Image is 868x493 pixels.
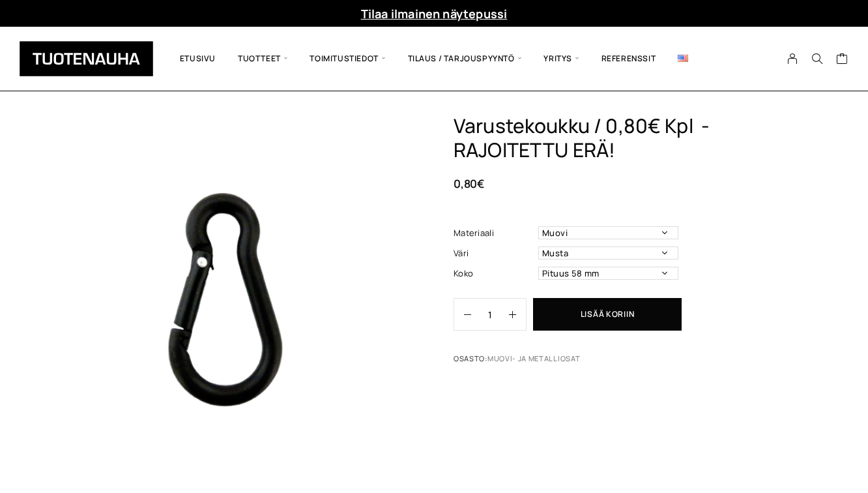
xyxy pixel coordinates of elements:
[454,246,535,260] label: Väri
[454,226,535,240] label: Materiaali
[20,41,153,76] img: Tuotenauha Oy
[454,176,484,191] bdi: 0,80
[590,37,667,81] a: Referenssit
[454,114,815,162] h1: Varustekoukku / 0,80€ kpl -RAJOITETTU ERÄ!
[805,53,830,65] button: Search
[169,37,227,81] a: Etusivu
[53,114,398,460] img: Untitled
[487,353,580,363] a: Muovi- ja metalliosat
[532,37,590,81] span: Yritys
[361,6,508,22] a: Tilaa ilmainen näytepussi
[298,37,396,81] span: Toimitustiedot
[780,53,805,65] a: My Account
[227,37,298,81] span: Tuotteet
[477,176,484,191] span: €
[397,37,533,81] span: Tilaus / Tarjouspyyntö
[471,299,509,330] input: Määrä
[454,353,625,371] span: Osasto:
[836,52,848,68] a: Cart
[454,267,535,280] label: Koko
[678,55,688,62] img: English
[533,298,682,331] button: Lisää koriin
